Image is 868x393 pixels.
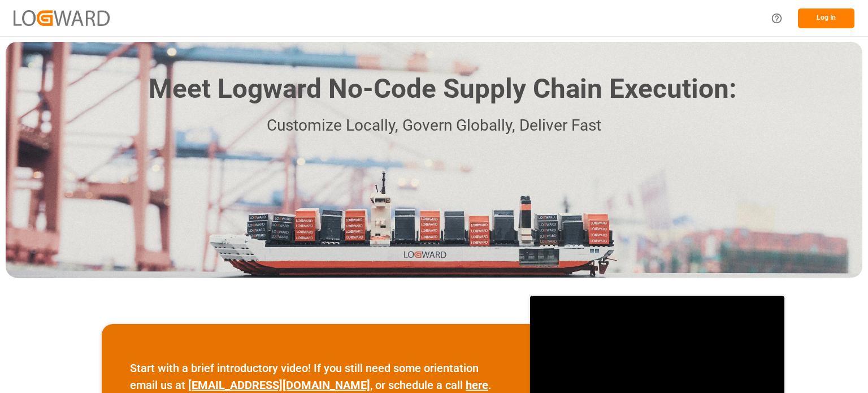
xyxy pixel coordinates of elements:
h1: Meet Logward No-Code Supply Chain Execution: [149,69,736,109]
img: Logward_new_orange.png [14,10,110,25]
a: [EMAIL_ADDRESS][DOMAIN_NAME] [188,378,370,392]
p: Customize Locally, Govern Globally, Deliver Fast [132,113,736,139]
a: here [466,378,488,392]
button: Help Center [764,6,789,31]
button: Log In [798,8,854,28]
